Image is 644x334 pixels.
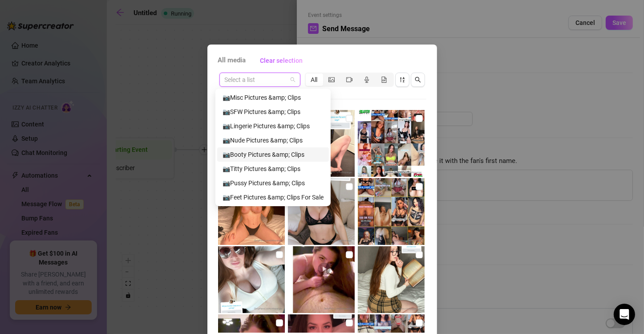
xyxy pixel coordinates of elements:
img: media [218,246,285,313]
div: 📷Misc Pictures &amp; Clips [223,93,324,102]
div: 📷Nude Pictures &amp; Clips [217,133,329,147]
div: 📷Lingerie Pictures &amp; Clips [223,121,324,131]
div: 📷Pussy Pictures &amp; Clips [223,178,324,188]
span: sort-descending [399,77,405,83]
div: segmented control [305,73,394,87]
div: 📷SFW Pictures &amp; Clips [223,107,324,117]
img: media [218,178,285,245]
div: All [306,73,323,86]
span: Clear selection [260,57,303,64]
button: sort-descending [395,73,409,87]
span: search [415,77,421,83]
img: media [358,178,425,245]
div: 📷Titty Pictures &amp; Clips [217,162,329,176]
button: Clear selection [253,53,310,68]
div: 📷SFW Pictures &amp; Clips [217,105,329,119]
span: audio [364,77,370,83]
span: picture [328,77,335,83]
img: media [358,110,425,177]
img: media [288,246,355,313]
div: 📷Pussy Pictures &amp; Clips [217,176,329,190]
img: media [358,246,425,313]
div: 📷Nude Pictures &amp; Clips [223,135,324,145]
span: All media [218,55,246,66]
div: 📷Feet Pictures &amp; Clips For Sale [223,192,324,202]
div: 📷Booty Pictures &amp; Clips [223,150,324,159]
div: Open Intercom Messenger [614,304,635,325]
div: 📷Misc Pictures &amp; Clips [217,90,329,105]
div: 📷Feet Pictures &amp; Clips For Sale [217,190,329,204]
span: file-gif [381,77,387,83]
div: 📷Booty Pictures &amp; Clips [217,147,329,162]
img: media [288,178,355,245]
span: video-camera [346,77,352,83]
div: 📷Lingerie Pictures &amp; Clips [217,119,329,133]
div: 📷Titty Pictures &amp; Clips [223,164,324,174]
